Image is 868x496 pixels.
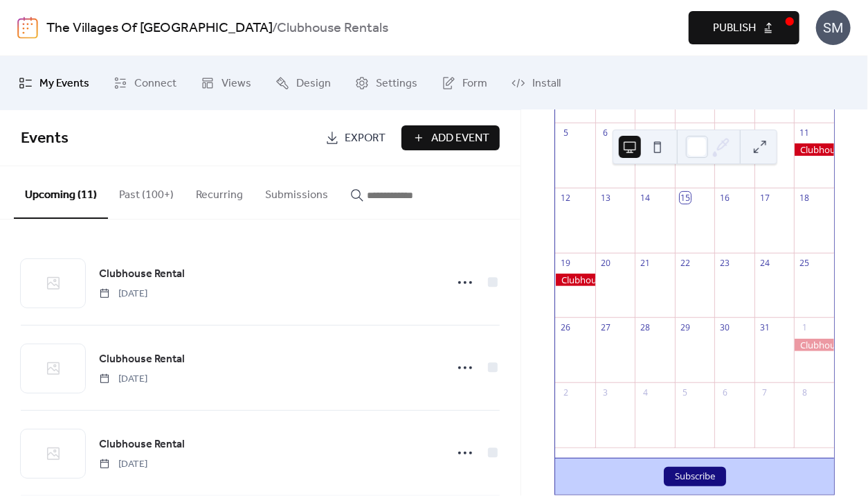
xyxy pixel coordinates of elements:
[99,436,185,453] span: Clubhouse Rental
[21,123,69,154] span: Events
[799,192,811,204] div: 18
[719,127,731,139] div: 9
[560,192,572,204] div: 12
[501,62,571,105] a: Install
[759,127,771,139] div: 10
[680,322,691,334] div: 29
[719,387,731,399] div: 6
[99,351,185,369] a: Clubhouse Rental
[99,436,185,454] a: Clubhouse Rental
[799,322,811,334] div: 1
[14,166,108,219] button: Upcoming (11)
[680,387,691,399] div: 5
[680,257,691,269] div: 22
[759,257,771,269] div: 24
[600,257,612,269] div: 20
[99,265,185,283] a: Clubhouse Rental
[99,287,147,301] span: [DATE]
[345,130,386,147] span: Export
[560,387,572,399] div: 2
[799,127,811,139] div: 11
[431,130,489,147] span: Add Event
[296,73,331,95] span: Design
[345,62,428,105] a: Settings
[134,73,177,95] span: Connect
[376,73,417,95] span: Settings
[254,166,339,218] button: Submissions
[640,192,651,204] div: 14
[46,15,273,42] a: The Villages Of [GEOGRAPHIC_DATA]
[103,62,187,105] a: Connect
[190,62,262,105] a: Views
[278,15,389,42] b: Clubhouse Rentals
[221,73,251,95] span: Views
[600,387,612,399] div: 3
[719,192,731,204] div: 16
[794,339,834,351] div: Clubhouse Rental
[664,467,726,486] button: Subscribe
[99,457,147,472] span: [DATE]
[532,73,561,95] span: Install
[799,257,811,269] div: 25
[640,257,651,269] div: 21
[713,20,756,37] span: Publish
[600,127,612,139] div: 6
[689,11,799,44] button: Publish
[8,62,100,105] a: My Events
[39,73,89,95] span: My Events
[431,62,498,105] a: Form
[273,15,278,42] b: /
[680,127,691,139] div: 8
[108,166,185,218] button: Past (100+)
[719,257,731,269] div: 23
[794,143,834,156] div: Clubhouse Rental
[759,387,771,399] div: 7
[799,387,811,399] div: 8
[17,17,38,39] img: logo
[640,322,651,334] div: 28
[401,125,500,150] button: Add Event
[462,73,487,95] span: Form
[265,62,341,105] a: Design
[759,192,771,204] div: 17
[640,387,651,399] div: 4
[816,10,851,45] div: SM
[680,192,691,204] div: 15
[185,166,254,218] button: Recurring
[560,322,572,334] div: 26
[560,257,572,269] div: 19
[719,322,731,334] div: 30
[99,351,185,368] span: Clubhouse Rental
[315,125,396,150] a: Export
[600,192,612,204] div: 13
[759,322,771,334] div: 31
[560,127,572,139] div: 5
[99,266,185,283] span: Clubhouse Rental
[600,322,612,334] div: 27
[555,274,595,286] div: Clubhouse Rental
[99,372,147,387] span: [DATE]
[640,127,651,139] div: 7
